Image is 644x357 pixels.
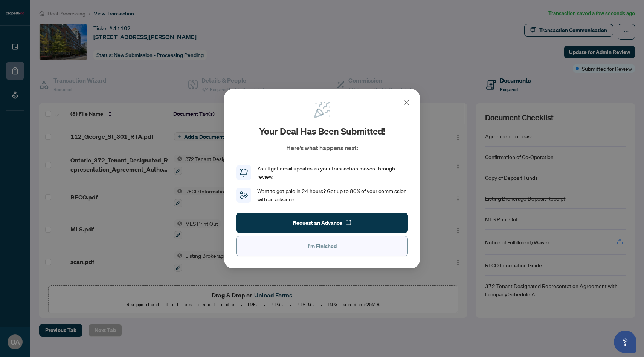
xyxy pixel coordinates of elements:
[259,125,385,137] h2: Your deal has been submitted!
[257,187,408,204] div: Want to get paid in 24 hours? Get up to 80% of your commission with an advance.
[308,240,337,252] span: I'm Finished
[293,216,342,228] span: Request an Advance
[614,331,636,353] button: Open asap
[236,212,408,233] button: Request an Advance
[257,164,408,181] div: You’ll get email updates as your transaction moves through review.
[236,236,408,256] button: I'm Finished
[286,143,358,152] p: Here’s what happens next:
